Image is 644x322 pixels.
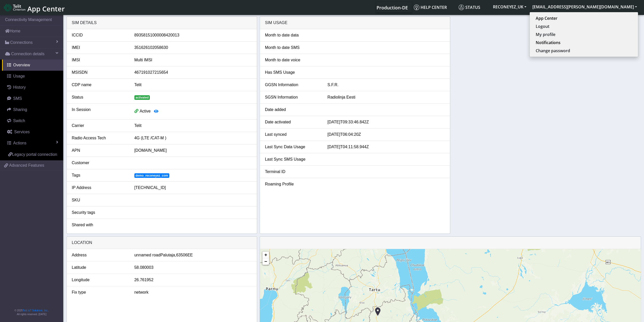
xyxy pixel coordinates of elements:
span: History [13,85,26,89]
button: Change password [530,47,638,55]
div: 26.761952 [131,277,256,283]
div: Customer [68,160,131,166]
div: Month to date data [261,32,324,38]
span: Usage [13,74,25,78]
div: [DATE]T04:11:58.944Z [324,144,449,150]
div: Radio Access Tech [68,135,131,141]
img: status.svg [459,5,464,10]
div: MSISDN [68,69,131,75]
div: In Session [68,107,131,116]
div: Date activated [261,119,324,125]
div: ICCID [68,32,131,38]
div: Month to date voice [261,57,324,63]
span: Palutaja, [160,252,176,258]
a: Status [456,2,490,12]
span: Legacy portal connection [12,152,57,157]
div: Fix type [68,289,131,295]
div: Telit [131,82,256,88]
div: Carrier [68,123,131,129]
div: Date added [261,107,324,113]
a: Switch [2,115,63,126]
div: Status [68,94,131,100]
button: [EMAIL_ADDRESS][PERSON_NAME][DOMAIN_NAME] [529,2,640,11]
a: Notifications [536,40,632,46]
a: App Center [4,2,64,13]
div: 351626102058630 [131,45,256,51]
a: SMS [2,93,63,104]
button: Logout [530,22,638,30]
span: Overview [13,63,30,67]
div: CDP name [68,82,131,88]
div: Telit [131,123,256,129]
span: unnamed road [134,252,160,258]
span: Advanced Features [9,162,44,168]
div: Latitude [68,264,131,271]
span: Connection details [11,51,45,57]
div: Radiolinja Eesti [324,94,449,100]
span: App Center [27,4,65,13]
div: GGSN Information [261,82,324,88]
div: 467191027215654 [131,69,256,75]
div: Last synced [261,131,324,138]
span: demo_reconeyez_com [134,173,169,178]
div: Longitude [68,277,131,283]
div: Multi IMSI [131,57,256,63]
span: activated [134,95,150,100]
a: Sharing [2,104,63,115]
span: Help center [414,5,447,10]
div: Tags [68,172,131,178]
a: Telit IoT Solutions, Inc. [23,309,48,312]
span: Switch [13,119,25,123]
div: LOCATION [67,237,257,249]
span: Actions [13,141,26,145]
a: Zoom in [262,252,269,258]
a: Actions [2,138,63,149]
div: 89358151000008420013 [131,32,256,38]
a: Usage [2,71,63,82]
a: Zoom out [262,258,269,265]
div: Shared with [68,222,131,228]
div: Address [68,252,131,258]
span: EE [188,252,193,258]
div: Last Sync SMS Usage [261,156,324,162]
div: Security tags [68,210,131,216]
div: SIM details [67,17,257,29]
div: SIM Usage [260,17,450,29]
div: IMEI [68,45,131,51]
div: [DOMAIN_NAME] [131,147,256,154]
button: View session details [151,107,162,116]
div: APN [68,147,131,154]
button: My profile [530,30,638,39]
img: logo-telit-cinterion-gw-new.png [4,4,25,12]
a: Services [2,126,63,138]
a: History [2,82,63,93]
div: IP Address [68,185,131,191]
span: Active [140,109,151,113]
a: Help center [412,2,456,12]
span: 63506 [176,252,188,258]
a: Your current platform instance [376,2,408,12]
a: App Center [536,15,632,21]
div: S.F.R. [324,82,449,88]
button: RECONEYEZ_UK [490,2,529,11]
span: Connections [10,40,33,46]
a: Overview [2,60,63,71]
div: Last Sync Data Usage [261,144,324,150]
span: Services [14,130,30,134]
div: IMSI [68,57,131,63]
button: App Center [530,14,638,22]
div: [DATE]T09:33:46.842Z [324,119,449,125]
span: SMS [13,96,22,101]
div: [TECHNICAL_ID] [131,185,256,191]
div: network [131,289,256,295]
div: Roaming Profile [261,181,324,187]
div: SGSN Information [261,94,324,100]
div: 58.080003 [131,264,256,271]
div: 4G (LTE /CAT-M ) [131,135,256,141]
span: Sharing [13,107,27,112]
span: Status [459,5,480,10]
div: Month to date SMS [261,45,324,51]
div: Has SMS Usage [261,69,324,75]
button: Notifications [530,39,638,47]
span: Production-DE [377,5,408,11]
